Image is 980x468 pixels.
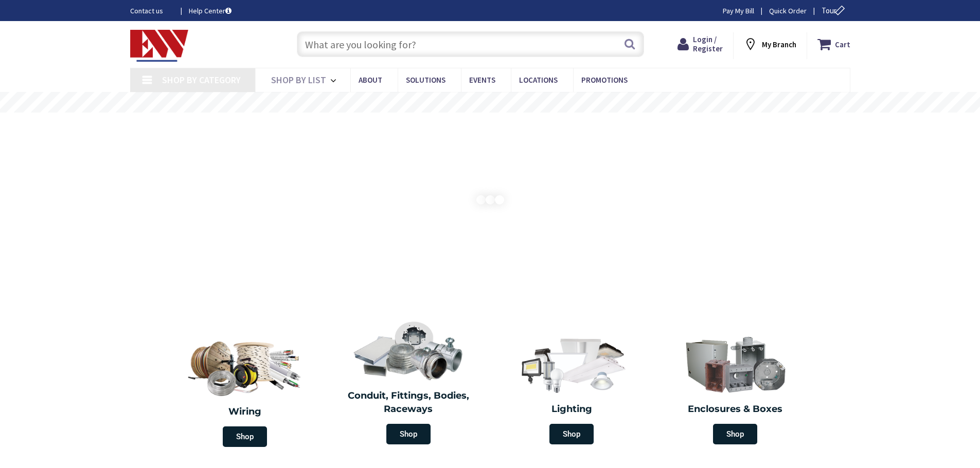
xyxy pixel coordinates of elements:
[678,35,723,53] a: Login / Register
[822,6,848,15] span: Tour
[493,329,651,450] a: Lighting Shop
[329,315,488,450] a: Conduit, Fittings, Bodies, Raceways Shop
[397,97,585,108] rs-layer: Free Same Day Pickup at 19 Locations
[334,389,483,416] h2: Conduit, Fittings, Bodies, Raceways
[656,329,814,450] a: Enclosures & Boxes Shop
[713,424,757,444] span: Shop
[297,31,644,57] input: What are you looking for?
[386,424,431,444] span: Shop
[693,34,723,53] span: Login / Register
[817,35,850,53] a: Cart
[549,424,594,444] span: Shop
[835,35,850,53] strong: Cart
[498,403,646,416] h2: Lighting
[769,6,807,16] a: Quick Order
[162,74,241,86] span: Shop By Category
[223,426,267,447] span: Shop
[581,75,628,85] span: Promotions
[271,74,326,86] span: Shop By List
[762,40,796,49] strong: My Branch
[723,6,754,16] a: Pay My Bill
[189,6,231,16] a: Help Center
[406,75,446,85] span: Solutions
[130,30,189,62] img: Electrical Wholesalers, Inc.
[743,35,796,53] div: My Branch
[164,329,327,452] a: Wiring Shop
[130,6,172,16] a: Contact us
[169,405,322,419] h2: Wiring
[469,75,495,85] span: Events
[519,75,558,85] span: Locations
[661,403,809,416] h2: Enclosures & Boxes
[359,75,382,85] span: About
